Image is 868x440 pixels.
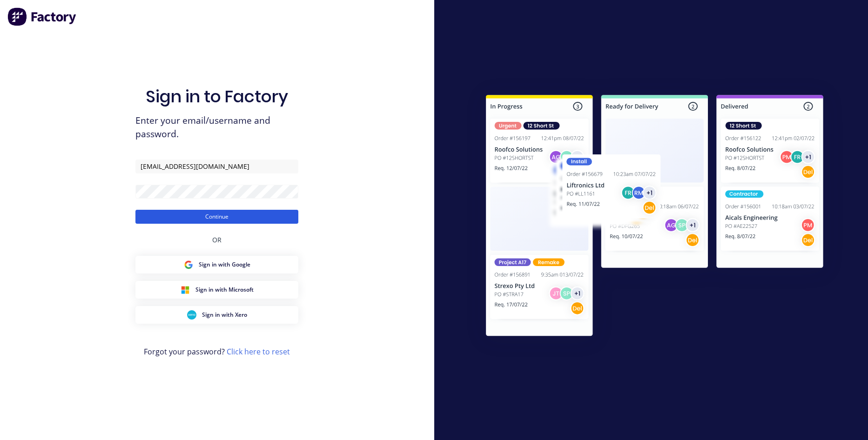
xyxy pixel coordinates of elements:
div: OR [212,224,222,256]
span: Forgot your password? [144,346,290,357]
button: Xero Sign inSign in with Xero [135,306,298,324]
input: Email/Username [135,160,298,173]
img: Google Sign in [184,260,193,269]
span: Sign in with Xero [202,311,247,319]
a: Click here to reset [227,347,290,357]
button: Continue [135,210,298,224]
img: Factory [7,7,77,26]
img: Microsoft Sign in [181,285,190,294]
h1: Sign in to Factory [146,87,288,107]
span: Sign in with Microsoft [195,286,254,294]
span: Sign in with Google [199,260,250,269]
span: Enter your email/username and password. [135,114,298,141]
img: Sign in [465,76,844,358]
img: Xero Sign in [187,310,196,320]
button: Google Sign inSign in with Google [135,256,298,273]
button: Microsoft Sign inSign in with Microsoft [135,281,298,299]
